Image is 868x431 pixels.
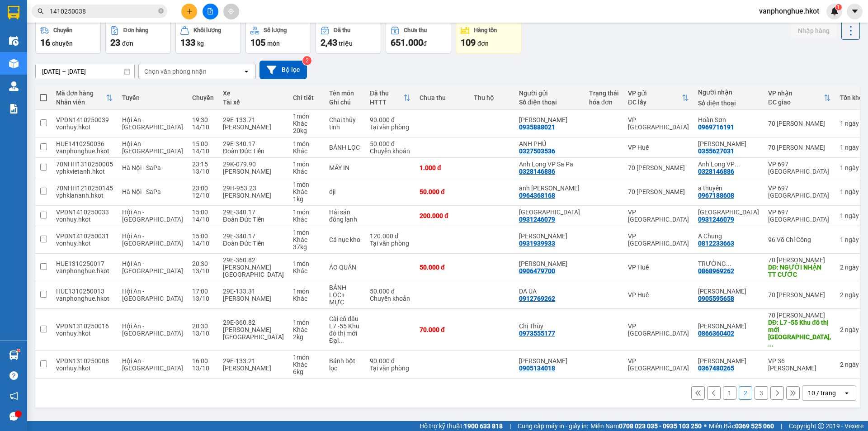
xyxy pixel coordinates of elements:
[698,123,734,131] div: 0969716191
[339,40,353,47] span: triệu
[293,295,320,302] div: Khác
[845,361,859,368] span: ngày
[628,188,689,195] div: 70 [PERSON_NAME]
[329,236,361,243] div: Cá nục kho
[267,40,280,47] span: món
[293,188,320,195] div: Khác
[519,240,555,247] div: 0931939933
[768,144,831,151] div: 70 [PERSON_NAME]
[329,90,361,97] div: Tên món
[845,212,859,219] span: ngày
[56,140,113,147] div: HUE1410250036
[370,288,410,295] div: 50.000 đ
[293,368,320,375] div: 6 kg
[192,357,214,365] div: 16:00
[52,40,73,47] span: chuyến
[755,386,768,400] button: 3
[698,267,734,275] div: 0868969262
[35,21,101,54] button: Chuyến16chuyến
[293,236,320,243] div: Khác
[423,40,427,47] span: đ
[840,120,863,127] div: 1
[56,99,106,106] div: Nhân viên
[293,333,320,341] div: 2 kg
[628,291,689,298] div: VP Huế
[735,161,740,168] span: ...
[192,192,214,199] div: 12/10
[628,208,689,223] div: VP [GEOGRAPHIC_DATA]
[197,40,204,47] span: kg
[768,161,831,175] div: VP 697 [GEOGRAPHIC_DATA]
[519,185,580,192] div: anh Nguyễn Bảo Long
[243,68,250,75] svg: open
[519,99,580,106] div: Số điện thoại
[293,208,320,216] div: 1 món
[192,208,214,216] div: 15:00
[420,264,465,271] div: 50.000 đ
[768,185,831,199] div: VP 697 [GEOGRAPHIC_DATA]
[698,89,759,96] div: Người nhận
[628,144,689,151] div: VP Huế
[181,4,197,19] button: plus
[56,90,106,97] div: Mã đơn hàng
[840,361,863,368] div: 2
[122,260,183,275] span: Hội An - [GEOGRAPHIC_DATA]
[144,67,207,76] div: Chọn văn phòng nhận
[840,188,863,195] div: 1
[192,295,214,302] div: 13/10
[329,315,361,322] div: Cài cô dâu
[519,288,580,295] div: DA UA
[122,94,183,101] div: Tuyến
[768,291,831,298] div: 70 [PERSON_NAME]
[370,123,410,131] div: Tại văn phòng
[840,264,863,271] div: 2
[321,37,337,48] span: 2,43
[519,161,580,168] div: Anh Long VP Sa Pa
[259,61,307,79] button: Bộ lọc
[180,37,195,48] span: 133
[698,357,759,365] div: Vũ Hà
[223,147,284,155] div: Đoàn Đức Tiến
[223,90,284,97] div: Xe
[329,357,361,372] div: Bánh bột lọc
[519,90,580,97] div: Người gửi
[329,208,361,223] div: Hải sản đông lạnh
[723,386,736,400] button: 1
[519,260,580,267] div: TẤN DŨNG
[589,90,619,97] div: Trạng thái
[519,140,580,147] div: ANH PHÚ
[329,144,361,151] div: BÁNH LỌC
[370,140,410,147] div: 50.000 đ
[122,232,183,247] span: Hội An - [GEOGRAPHIC_DATA]
[519,357,580,365] div: Đặng Nguyên Khánh
[420,212,465,219] div: 200.000 đ
[808,388,836,398] div: 10 / trang
[122,140,183,155] span: Hội An - [GEOGRAPHIC_DATA]
[698,365,734,372] div: 0367480265
[223,319,284,326] div: 29E-360.82
[122,357,183,372] span: Hội An - [GEOGRAPHIC_DATA]
[334,27,350,33] div: Đã thu
[628,164,689,171] div: 70 [PERSON_NAME]
[456,21,521,54] button: Hàng tồn109đơn
[56,216,113,223] div: vonhuy.hkot
[36,64,134,79] input: Select a date range.
[293,243,320,251] div: 37 kg
[519,216,555,223] div: 0931246079
[223,140,284,147] div: 29E-340.17
[698,147,734,155] div: 0355627031
[223,240,284,247] div: Đoàn Đức Tiến
[192,288,214,295] div: 17:00
[50,6,156,16] input: Tìm tên, số ĐT hoặc mã đơn
[223,216,284,223] div: Đoàn Đức Tiến
[845,120,859,127] span: ngày
[56,288,113,295] div: HUE1310250013
[840,326,863,333] div: 2
[192,168,214,175] div: 13/10
[192,267,214,275] div: 13/10
[122,208,183,223] span: Hội An - [GEOGRAPHIC_DATA]
[293,195,320,203] div: 1 kg
[370,232,410,240] div: 120.000 đ
[698,185,759,192] div: a thuyên
[56,357,113,365] div: VPDN1310250008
